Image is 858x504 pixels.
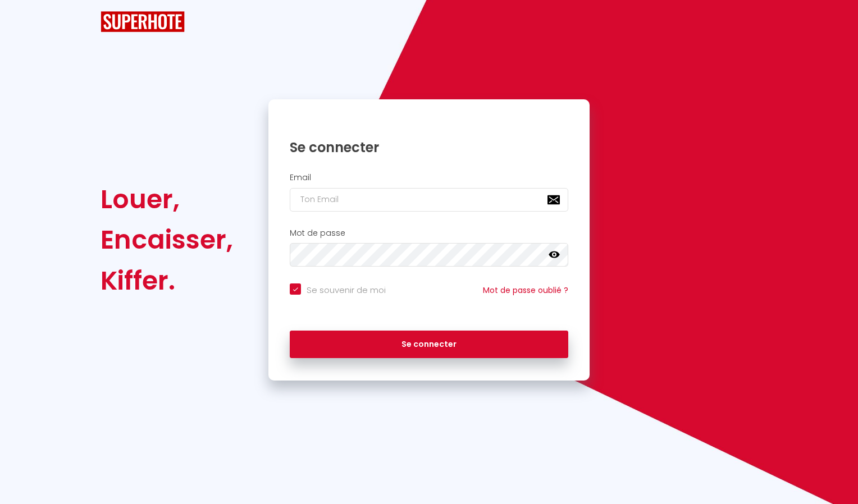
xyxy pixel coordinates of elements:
[290,188,568,212] input: Ton Email
[101,11,185,32] img: SuperHote logo
[290,228,568,238] h2: Mot de passe
[290,331,568,359] button: Se connecter
[290,173,568,182] h2: Email
[101,179,233,219] div: Louer,
[101,260,233,301] div: Kiffer.
[101,219,233,260] div: Encaisser,
[483,285,568,296] a: Mot de passe oublié ?
[290,139,568,156] h1: Se connecter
